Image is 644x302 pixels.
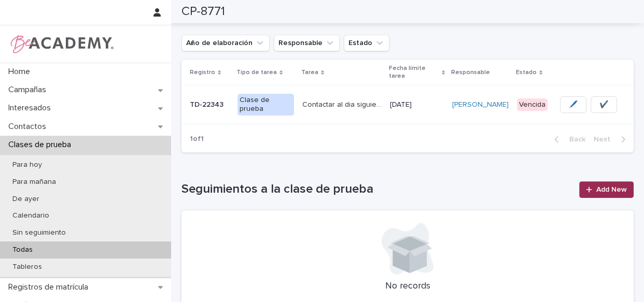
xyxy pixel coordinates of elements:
div: Vencida [517,98,548,111]
p: 1 of 1 [181,126,212,152]
button: ✔️ [591,96,617,113]
p: Calendario [4,211,58,220]
p: Interesados [4,103,59,113]
p: Tableros [4,263,50,271]
p: TD-22343 [190,98,226,109]
p: Todas [4,246,41,254]
img: WPrjXfSUmiLcdUfaYY4Q [8,34,115,54]
a: Add New [579,181,634,198]
p: [DATE] [390,100,444,109]
p: Contactar al dia siguiente [302,98,384,109]
span: Back [563,136,585,143]
button: Año de elaboración [181,35,270,51]
div: Clase de prueba [237,94,294,116]
span: 🖊️ [569,99,578,110]
p: De ayer [4,195,48,204]
button: Back [546,135,590,144]
p: Home [4,67,38,77]
tr: TD-22343TD-22343 Clase de pruebaContactar al dia siguienteContactar al dia siguiente [DATE][PERSO... [181,85,634,124]
h1: Seguimientos a la clase de prueba [181,182,573,197]
button: Responsable [274,35,340,51]
button: Estado [344,35,389,51]
span: ✔️ [599,99,608,110]
p: Registro [190,67,215,78]
p: Estado [516,67,537,78]
p: Para mañana [4,178,64,186]
span: Next [594,136,617,143]
h2: CP-8771 [181,4,225,19]
p: Tarea [301,67,318,78]
p: Para hoy [4,161,50,169]
p: Responsable [451,67,490,78]
p: Contactos [4,122,54,132]
p: Registros de matrícula [4,282,96,292]
p: No records [194,281,621,292]
button: 🖊️ [560,96,586,113]
p: Sin seguimiento [4,228,74,237]
p: Campañas [4,85,54,95]
p: Tipo de tarea [236,67,277,78]
span: Add New [596,186,627,193]
button: Next [590,135,634,144]
p: Fecha límite tarea [389,63,439,82]
a: [PERSON_NAME] [452,100,509,109]
p: Clases de prueba [4,140,79,150]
